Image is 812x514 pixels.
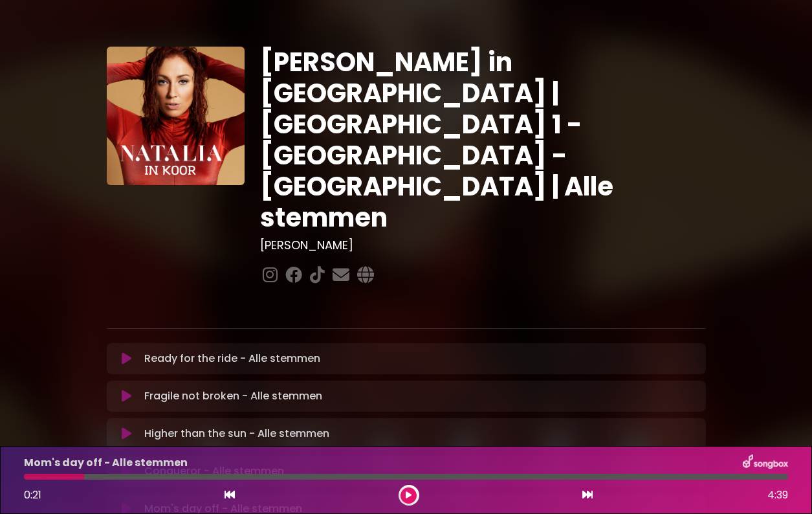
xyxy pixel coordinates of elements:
h3: [PERSON_NAME] [260,238,706,252]
p: Mom's day off - Alle stemmen [24,455,188,471]
img: YTVS25JmS9CLUqXqkEhs [107,47,245,185]
img: songbox-logo-white.png [743,454,788,471]
span: 4:39 [767,487,788,503]
p: Fragile not broken - Alle stemmen [144,388,322,404]
p: Ready for the ride - Alle stemmen [144,351,320,366]
h1: [PERSON_NAME] in [GEOGRAPHIC_DATA] | [GEOGRAPHIC_DATA] 1 - [GEOGRAPHIC_DATA] - [GEOGRAPHIC_DATA] ... [260,47,706,233]
p: Higher than the sun - Alle stemmen [144,426,329,441]
span: 0:21 [24,487,41,502]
